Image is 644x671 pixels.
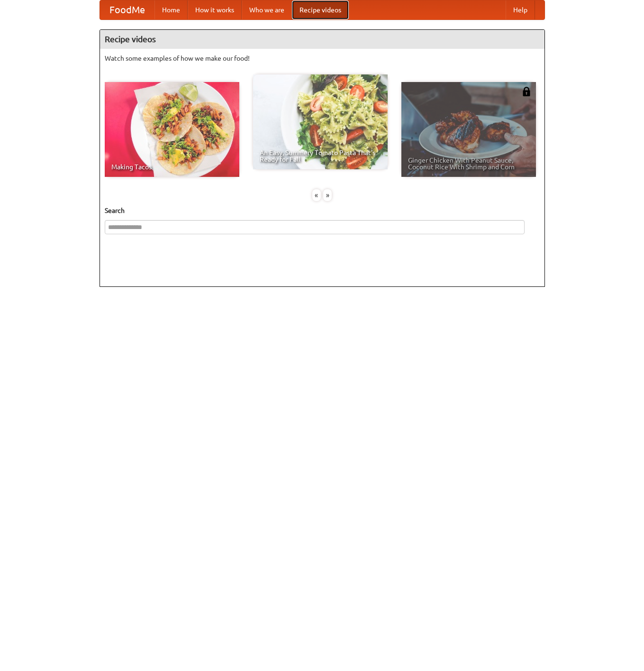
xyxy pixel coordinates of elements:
a: An Easy, Summery Tomato Pasta That's Ready for Fall [253,74,388,169]
a: Home [154,0,188,19]
a: Making Tacos [105,82,239,177]
img: 483408.png [522,87,531,96]
div: » [323,189,332,201]
div: « [312,189,321,201]
h4: Recipe videos [100,30,544,49]
a: Help [506,0,535,19]
a: How it works [188,0,242,19]
a: Who we are [242,0,292,19]
a: FoodMe [100,0,154,19]
p: Watch some examples of how we make our food! [105,54,540,63]
span: An Easy, Summery Tomato Pasta That's Ready for Fall [260,149,381,163]
h5: Search [105,206,540,215]
a: Recipe videos [292,0,349,19]
span: Making Tacos [111,164,233,170]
